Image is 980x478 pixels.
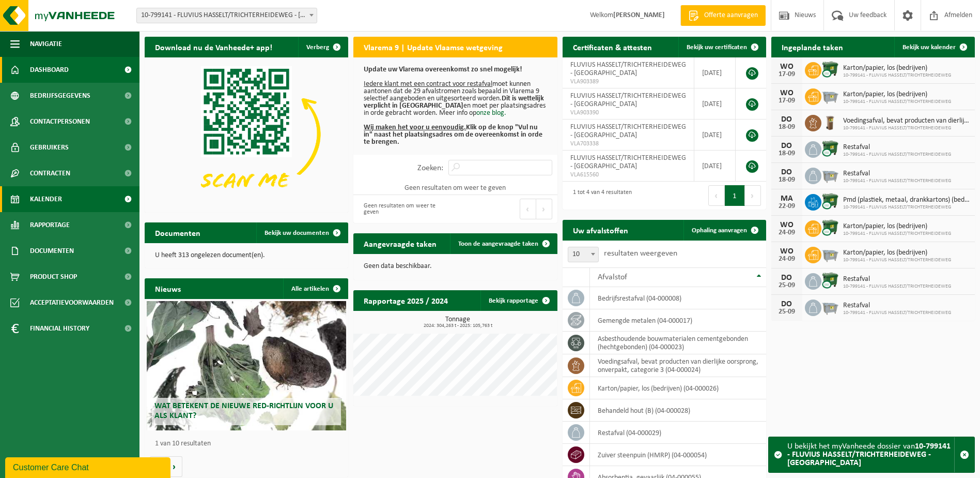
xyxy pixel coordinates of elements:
[5,455,173,478] iframe: chat widget
[137,8,317,23] span: 10-799141 - FLUVIUS HASSELT/TRICHTERHEIDEWEG - HASSELT
[30,186,62,212] span: Kalender
[776,300,797,308] div: DO
[776,150,797,157] div: 18-09
[570,154,686,170] span: FLUVIUS HASSELT/TRICHTERHEIDEWEG - [GEOGRAPHIC_DATA]
[30,31,62,57] span: Navigatie
[30,57,69,83] span: Dashboard
[843,99,951,105] span: 10-799141 - FLUVIUS HASSELT/TRICHTERHEIDEWEG
[570,92,686,108] span: FLUVIUS HASSELT/TRICHTERHEIDEWEG - [GEOGRAPHIC_DATA]
[353,290,458,310] h2: Rapportage 2025 / 2024
[683,220,765,241] a: Ophaling aanvragen
[843,143,951,152] span: Restafval
[843,178,951,184] span: 10-799141 - FLUVIUS HASSELT/TRICHTERHEIDEWEG
[364,124,542,146] b: Klik op de knop "Vul nu in" naast het plaatsingsadres om de overeenkomst in orde te brengen.
[364,80,492,88] u: Iedere klant met een contract voor restafval
[30,212,70,238] span: Rapportage
[843,204,970,211] span: 10-799141 - FLUVIUS HASSELT/TRICHTERHEIDEWEG
[30,109,90,135] span: Contactpersonen
[776,71,797,78] div: 17-09
[708,185,725,206] button: Previous
[843,125,970,131] span: 10-799141 - FLUVIUS HASSELT/TRICHTERHEIDEWEG
[570,61,686,77] span: FLUVIUS HASSELT/TRICHTERHEIDEWEG - [GEOGRAPHIC_DATA]
[536,199,552,219] button: Next
[563,220,639,240] h2: Uw afvalstoffen
[359,316,557,328] h3: Tonnage
[256,222,347,243] a: Bekijk uw documenten
[771,37,853,57] h2: Ingeplande taken
[298,37,347,57] button: Verberg
[476,109,506,117] a: onze blog.
[776,142,797,150] div: DO
[821,245,839,263] img: WB-2500-GAL-GY-04
[283,278,347,299] a: Alle artikelen
[154,402,333,420] span: Wat betekent de nieuwe RED-richtlijn voor u als klant?
[590,377,766,399] td: karton/papier, los (bedrijven) (04-000026)
[598,273,627,281] span: Afvalstof
[417,164,443,172] label: Zoeken:
[776,282,797,289] div: 25-09
[821,166,839,184] img: WB-2500-GAL-GY-04
[155,440,343,447] p: 1 van 10 resultaten
[30,160,70,186] span: Contracten
[821,298,839,316] img: WB-2500-GAL-GY-04
[776,97,797,104] div: 17-09
[821,272,839,289] img: WB-1100-CU
[568,247,598,262] span: 10
[843,152,951,158] span: 10-799141 - FLUVIUS HASSELT/TRICHTERHEIDEWEG
[568,247,599,262] span: 10
[776,195,797,203] div: MA
[694,119,736,151] td: [DATE]
[821,87,839,104] img: WB-2500-GAL-GY-04
[364,124,466,131] u: Wij maken het voor u eenvoudig.
[30,290,114,316] span: Acceptatievoorwaarden
[359,323,557,328] span: 2024: 304,263 t - 2025: 105,763 t
[843,302,951,310] span: Restafval
[590,309,766,332] td: gemengde metalen (04-000017)
[843,249,951,257] span: Karton/papier, los (bedrijven)
[590,332,766,354] td: asbesthoudende bouwmaterialen cementgebonden (hechtgebonden) (04-000023)
[843,72,951,79] span: 10-799141 - FLUVIUS HASSELT/TRICHTERHEIDEWEG
[843,275,951,283] span: Restafval
[30,83,90,109] span: Bedrijfsgegevens
[843,257,951,263] span: 10-799141 - FLUVIUS HASSELT/TRICHTERHEIDEWEG
[776,168,797,176] div: DO
[570,123,686,139] span: FLUVIUS HASSELT/TRICHTERHEIDEWEG - [GEOGRAPHIC_DATA]
[364,95,544,110] b: Dit is wettelijk verplicht in [GEOGRAPHIC_DATA]
[692,227,747,234] span: Ophaling aanvragen
[776,176,797,184] div: 18-09
[821,219,839,236] img: WB-1100-CU
[590,399,766,422] td: behandeld hout (B) (04-000028)
[590,422,766,444] td: restafval (04-000029)
[776,124,797,131] div: 18-09
[843,91,951,99] span: Karton/papier, los (bedrijven)
[821,140,839,157] img: WB-1100-CU
[776,221,797,229] div: WO
[353,233,447,253] h2: Aangevraagde taken
[843,64,951,72] span: Karton/papier, los (bedrijven)
[30,264,77,290] span: Product Shop
[145,57,348,211] img: Download de VHEPlus App
[894,37,974,57] a: Bekijk uw kalender
[776,274,797,282] div: DO
[745,185,761,206] button: Next
[776,229,797,236] div: 24-09
[678,37,765,57] a: Bekijk uw certificaten
[787,437,954,472] div: U bekijkt het myVanheede dossier van
[364,263,547,270] p: Geen data beschikbaar.
[776,63,797,71] div: WO
[590,444,766,466] td: zuiver steenpuin (HMRP) (04-000054)
[364,66,522,73] b: Update uw Vlarema overeenkomst zo snel mogelijk!
[821,113,839,131] img: WB-0140-HPE-BN-01
[145,222,211,243] h2: Documenten
[563,37,662,57] h2: Certificaten & attesten
[520,199,536,219] button: Previous
[776,89,797,97] div: WO
[776,308,797,316] div: 25-09
[568,184,632,207] div: 1 tot 4 van 4 resultaten
[604,249,677,258] label: resultaten weergeven
[147,301,346,430] a: Wat betekent de nieuwe RED-richtlijn voor u als klant?
[590,354,766,377] td: voedingsafval, bevat producten van dierlijke oorsprong, onverpakt, categorie 3 (04-000024)
[776,115,797,124] div: DO
[306,44,329,51] span: Verberg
